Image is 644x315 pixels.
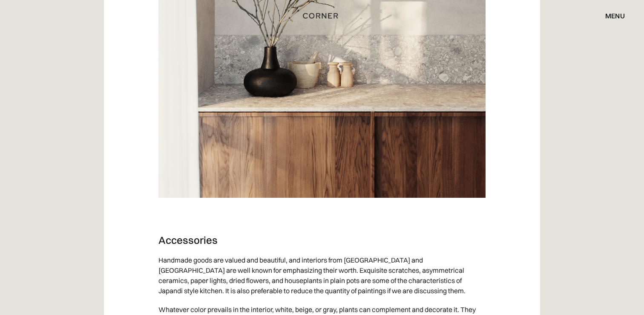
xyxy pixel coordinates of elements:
[299,10,346,21] a: home
[605,12,625,19] div: menu
[158,251,486,300] p: Handmade goods are valued and beautiful, and interiors from [GEOGRAPHIC_DATA] and [GEOGRAPHIC_DAT...
[158,234,486,246] h3: Accessories
[597,9,625,23] div: menu
[158,206,486,225] p: ‍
